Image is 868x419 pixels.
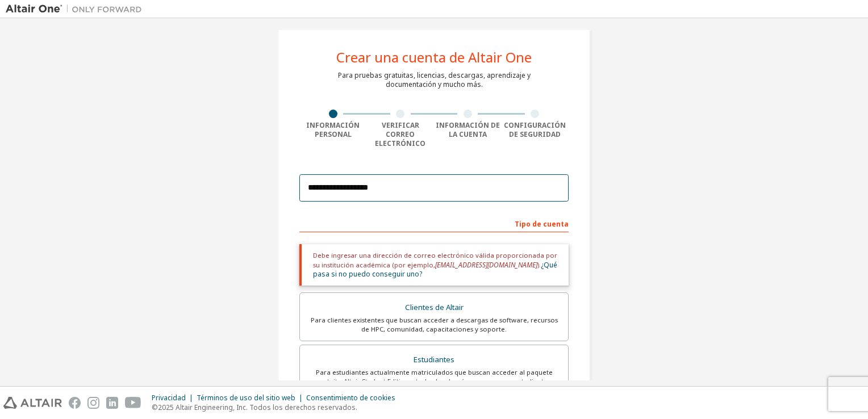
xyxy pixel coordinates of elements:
[106,397,118,409] img: linkedin.svg
[307,300,561,316] div: Clientes de Altair
[299,214,569,232] div: Tipo de cuenta
[299,121,367,139] div: Información personal
[152,393,197,403] div: Privacidad
[3,397,62,409] img: altair_logo.svg
[502,121,569,139] div: Configuración de seguridad
[158,403,357,412] font: 2025 Altair Engineering, Inc. Todos los derechos reservados.
[307,352,561,368] div: Estudiantes
[367,121,435,148] div: Verificar correo electrónico
[125,397,141,409] img: youtube.svg
[152,403,402,412] p: ©
[69,397,81,409] img: facebook.svg
[313,260,557,279] a: ¿Qué pasa si no puedo conseguir uno?
[435,260,537,270] span: [EMAIL_ADDRESS][DOMAIN_NAME]
[338,71,531,89] div: Para pruebas gratuitas, licencias, descargas, aprendizaje y documentación y mucho más.
[197,393,306,403] div: Términos de uso del sitio web
[6,3,148,15] img: Altair Uno
[434,121,502,139] div: Información de la cuenta
[307,316,561,334] div: Para clientes existentes que buscan acceder a descargas de software, recursos de HPC, comunidad, ...
[307,368,561,386] div: Para estudiantes actualmente matriculados que buscan acceder al paquete gratuito Altair Student E...
[87,397,99,409] img: instagram.svg
[336,51,532,64] div: Crear una cuenta de Altair One
[306,393,402,403] div: Consentimiento de cookies
[299,244,569,286] div: Debe ingresar una dirección de correo electrónico válida proporcionada por su institución académi...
